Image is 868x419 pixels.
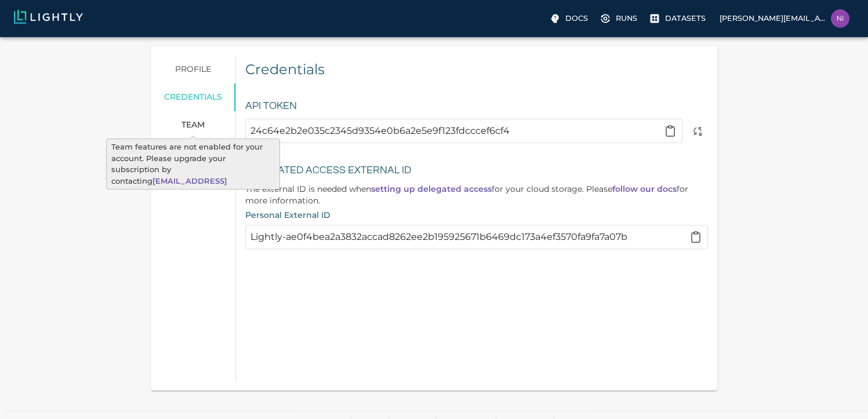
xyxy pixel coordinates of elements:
[152,176,227,185] a: [EMAIL_ADDRESS]
[151,83,235,111] a: credentials
[106,139,280,190] div: Team features are not enabled for your account. Please upgrade your subscription by contacting
[245,209,708,222] h6: Personal External ID
[659,119,682,143] button: Copy to clipboard
[14,10,83,24] img: Lightly
[831,9,849,28] img: nicholas.kastanos@team.bumble.com
[181,120,205,130] span: team
[715,6,854,31] label: [PERSON_NAME][EMAIL_ADDRESS][PERSON_NAME][DOMAIN_NAME]nicholas.kastanos@team.bumble.com
[616,13,637,24] p: Runs
[245,60,708,79] h5: Credentials
[245,97,708,115] h6: API Token
[720,13,826,24] p: [PERSON_NAME][EMAIL_ADDRESS][PERSON_NAME][DOMAIN_NAME]
[597,9,642,28] a: Please complete one of our getting started guides to active the full UI
[687,125,708,136] span: Reset your API token
[612,184,677,194] a: follow our docs
[245,162,708,180] h6: Delegated Access External ID
[684,225,707,249] button: Copy to clipboard
[647,9,710,28] a: Please complete one of our getting started guides to active the full UI
[151,56,235,83] a: profile
[151,56,235,139] div: Preferences
[665,13,706,24] p: Datasets
[547,9,593,28] label: Docs
[245,183,708,206] p: The external ID is needed when for your cloud storage. Please for more information.
[565,13,588,24] p: Docs
[371,184,492,194] a: setting up delegated access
